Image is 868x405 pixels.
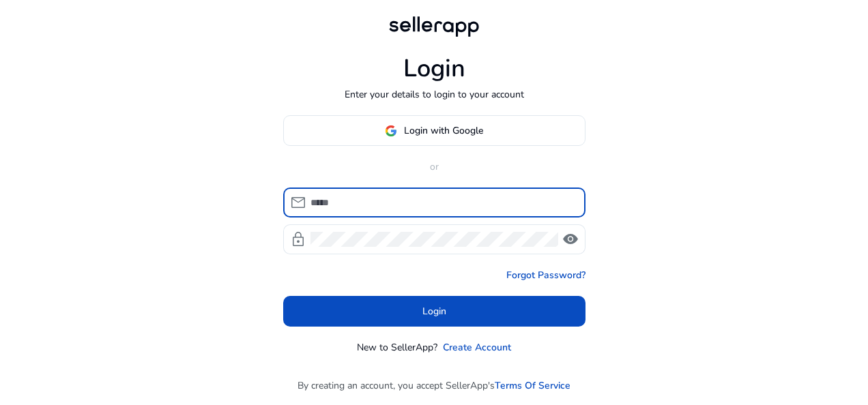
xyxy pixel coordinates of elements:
[345,87,524,102] p: Enter your details to login to your account
[562,231,579,247] span: visibility
[357,340,437,355] p: New to SellerApp?
[506,268,585,282] a: Forgot Password?
[283,296,585,327] button: Login
[422,304,446,318] span: Login
[404,123,483,138] span: Login with Google
[495,378,570,393] a: Terms Of Service
[403,54,465,83] h1: Login
[283,115,585,146] button: Login with Google
[290,231,306,247] span: lock
[290,194,306,211] span: mail
[443,340,511,355] a: Create Account
[283,160,585,174] p: or
[385,125,397,137] img: google-logo.svg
